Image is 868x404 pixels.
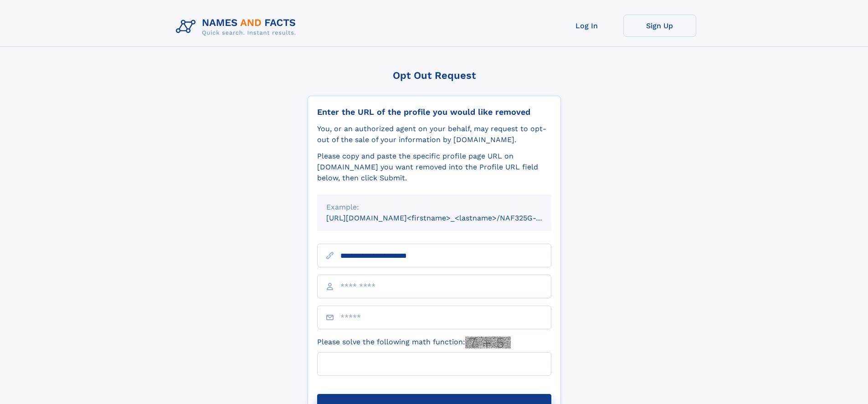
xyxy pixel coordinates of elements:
div: Opt Out Request [308,70,561,81]
a: Sign Up [623,15,696,37]
div: Enter the URL of the profile you would like removed [317,107,551,117]
label: Please solve the following math function: [317,337,511,348]
a: Log In [550,15,623,37]
div: Example: [326,202,542,213]
div: Please copy and paste the specific profile page URL on [DOMAIN_NAME] you want removed into the Pr... [317,151,551,184]
img: Logo Names and Facts [172,15,303,39]
small: [URL][DOMAIN_NAME]<firstname>_<lastname>/NAF325G-xxxxxxxx [326,214,569,222]
div: You, or an authorized agent on your behalf, may request to opt-out of the sale of your informatio... [317,123,551,145]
